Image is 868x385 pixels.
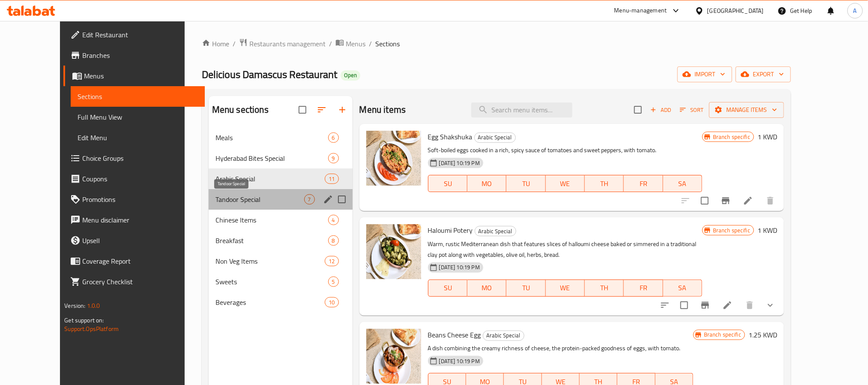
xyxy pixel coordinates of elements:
button: export [736,66,791,82]
div: items [328,132,339,143]
span: Add item [647,103,674,117]
a: Sections [71,86,205,107]
button: Add [647,103,674,117]
button: FR [624,280,663,297]
div: Open [341,70,360,81]
a: Choice Groups [63,148,205,168]
img: Egg Shakshuka [366,131,421,186]
span: Sort items [674,103,709,117]
span: SU [432,177,464,190]
span: FR [627,282,659,294]
a: Promotions [63,189,205,210]
div: Arabic Special [474,132,516,143]
div: items [325,174,338,184]
div: Chinese Items4 [209,210,353,230]
span: A [853,6,857,15]
span: Tandoor Special [216,194,304,205]
span: Hyderabad Bites Special [216,153,328,163]
p: Soft-boiled eggs cooked in a rich, spicy sauce of tomatoes and sweet peppers, with tomato. [428,145,702,156]
div: Tandoor Special7edit [209,189,353,210]
div: items [328,215,339,225]
button: edit [322,193,335,206]
div: items [328,235,339,246]
a: Full Menu View [71,107,205,127]
a: Edit Restaurant [63,24,205,45]
button: SU [428,280,467,297]
img: Haloumi Potery [366,224,421,279]
button: SU [428,175,467,192]
span: Select to update [675,296,693,314]
a: Edit menu item [722,300,733,310]
span: Breakfast [216,235,328,246]
div: Chinese Items [216,215,328,225]
span: FR [627,177,659,190]
span: Menus [84,71,198,81]
nav: breadcrumb [202,38,791,49]
button: Manage items [709,102,784,118]
a: Upsell [63,230,205,251]
h6: 1 KWD [757,131,777,143]
span: Menu disclaimer [82,215,198,225]
span: 1.0.0 [87,300,100,311]
div: Arabic Special11 [209,168,353,189]
a: Support.OpsPlatform [64,323,119,334]
button: TU [506,175,545,192]
div: Breakfast8 [209,230,353,251]
button: Add section [332,99,353,120]
h6: 1.25 KWD [748,329,777,341]
span: Sections [78,91,198,102]
span: WE [549,177,581,190]
span: 5 [329,278,338,286]
span: TU [510,177,542,190]
span: 11 [325,175,338,183]
span: 8 [329,237,338,245]
span: Meals [216,132,328,143]
span: [DATE] 10:19 PM [436,159,483,167]
span: SU [432,282,464,294]
span: 7 [305,196,314,204]
button: TH [585,175,624,192]
button: WE [546,280,585,297]
img: Beans Cheese Egg [366,329,421,384]
h6: 1 KWD [757,224,777,236]
div: Non Veg Items12 [209,251,353,271]
div: Beverages [216,297,325,307]
span: Menus [346,39,365,49]
a: Coupons [63,168,205,189]
span: import [684,69,725,80]
span: SA [667,177,699,190]
span: Edit Menu [78,132,198,143]
span: Beans Cheese Egg [428,328,481,341]
span: Non Veg Items [216,256,325,266]
input: search [471,102,572,117]
span: Delicious Damascus Restaurant [202,65,337,84]
button: TU [506,280,545,297]
button: SA [663,175,702,192]
span: Sort sections [311,99,332,120]
div: Sweets5 [209,271,353,292]
h2: Menu sections [212,103,269,116]
span: 10 [325,298,338,307]
span: TH [588,177,620,190]
div: Meals6 [209,127,353,148]
span: WE [549,282,581,294]
div: Menu-management [614,6,667,16]
button: SA [663,280,702,297]
li: / [369,39,372,49]
a: Edit Menu [71,127,205,148]
div: items [325,256,338,266]
button: FR [624,175,663,192]
button: MO [467,280,506,297]
span: SA [667,282,699,294]
div: items [325,297,338,307]
span: Full Menu View [78,112,198,122]
div: Hyderabad Bites Special9 [209,148,353,168]
span: MO [471,282,503,294]
nav: Menu sections [209,124,353,316]
button: Branch-specific-item [715,190,736,211]
span: Version: [64,300,85,311]
a: Coverage Report [63,251,205,271]
span: Branches [82,50,198,60]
